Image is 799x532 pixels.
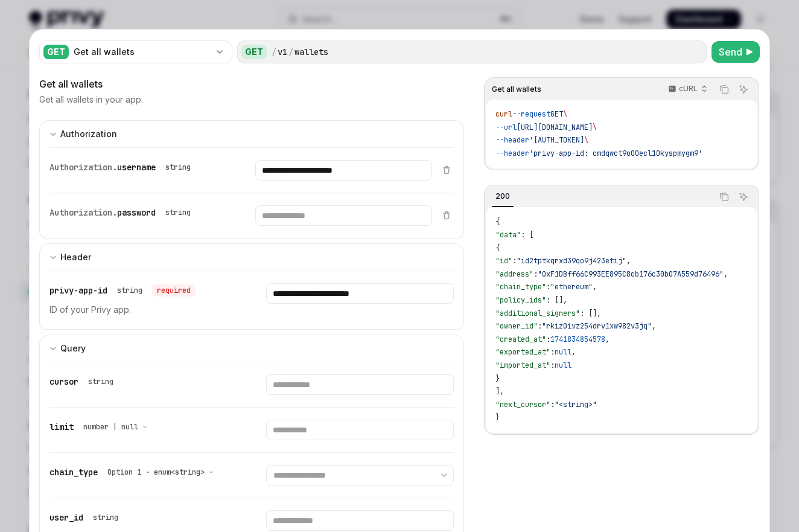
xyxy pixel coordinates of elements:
button: Copy the contents from the code block [716,189,732,205]
span: , [593,282,597,292]
span: password [117,207,156,218]
span: : [550,400,555,409]
input: Enter limit [266,420,454,440]
span: username [117,162,156,173]
button: Expand input section [39,243,464,271]
div: privy-app-id [49,283,196,298]
span: limit [49,421,74,432]
button: GETGet all wallets [39,39,232,65]
span: \ [593,123,597,132]
span: [URL][DOMAIN_NAME] [517,123,593,132]
span: \ [563,109,567,119]
p: cURL [679,84,698,94]
div: wallets [294,46,328,58]
span: --header [495,149,529,158]
span: \ [584,135,588,145]
span: : [ [521,230,533,240]
div: Get all wallets [74,46,210,58]
span: 1741834854578 [550,335,605,344]
div: / [288,46,293,58]
div: required [152,284,196,296]
span: null [555,361,571,370]
span: : [512,256,517,266]
span: , [605,335,610,344]
span: privy-app-id [49,285,107,296]
input: Enter cursor [266,374,454,395]
span: "id" [495,256,512,266]
button: Send [711,41,760,63]
span: : [533,269,538,279]
button: Expand input section [39,120,464,147]
span: --url [495,123,517,132]
div: Authorization.username [49,160,196,175]
span: { [495,217,500,226]
button: cURL [661,79,713,100]
span: "rkiz0ivz254drv1xw982v3jq" [542,321,652,331]
div: user_id [49,510,123,525]
span: : [], [580,309,601,318]
div: Query [60,341,86,356]
span: : [550,361,555,370]
span: "<string>" [555,400,597,409]
span: : [546,335,550,344]
span: "policy_ids" [495,295,546,305]
span: } [495,374,500,383]
p: Get all wallets in your app. [39,94,143,106]
span: "owner_id" [495,321,538,331]
div: v1 [278,46,287,58]
span: ], [495,386,504,396]
div: / [272,46,276,58]
input: Enter user_id [266,510,454,531]
button: Delete item [439,165,454,175]
span: number | null [83,422,138,432]
div: cursor [49,374,118,389]
span: : [550,347,555,357]
div: chain_type [49,465,219,479]
span: "imported_at" [495,361,550,370]
span: --header [495,135,529,145]
span: : [546,282,550,292]
span: Send [719,45,742,59]
span: , [571,347,576,357]
span: "data" [495,230,521,240]
p: ID of your Privy app. [49,303,237,317]
span: null [555,347,571,357]
span: Option 1 · enum<string> [107,467,205,477]
span: } [495,412,500,422]
span: "id2tptkqrxd39qo9j423etij" [517,256,626,266]
span: user_id [49,512,83,523]
span: --request [512,109,550,119]
span: Authorization. [49,162,117,173]
button: Expand input section [39,335,464,362]
span: , [724,269,728,279]
span: "chain_type" [495,282,546,292]
span: : [538,321,542,331]
select: Select chain_type [266,465,454,486]
button: Ask AI [736,189,751,205]
button: number | null [83,421,148,433]
span: chain_type [49,467,98,478]
div: Header [60,250,91,264]
span: : [], [546,295,567,305]
span: GET [550,109,563,119]
span: Authorization. [49,207,117,218]
button: Copy the contents from the code block [716,82,732,97]
span: curl [495,109,512,119]
span: { [495,243,500,253]
div: limit [49,420,153,434]
span: , [626,256,631,266]
span: '[AUTH_TOKEN] [529,135,584,145]
span: "ethereum" [550,282,593,292]
button: Ask AI [736,82,751,97]
span: "exported_at" [495,347,550,357]
span: "created_at" [495,335,546,344]
button: Option 1 · enum<string> [107,466,214,478]
span: Get all wallets [492,85,541,94]
input: Enter username [255,160,432,181]
div: GET [241,45,267,59]
span: "address" [495,269,533,279]
input: Enter password [255,205,432,226]
input: Enter privy-app-id [266,283,454,304]
span: cursor [49,376,78,387]
span: "0xF1DBff66C993EE895C8cb176c30b07A559d76496" [538,269,724,279]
